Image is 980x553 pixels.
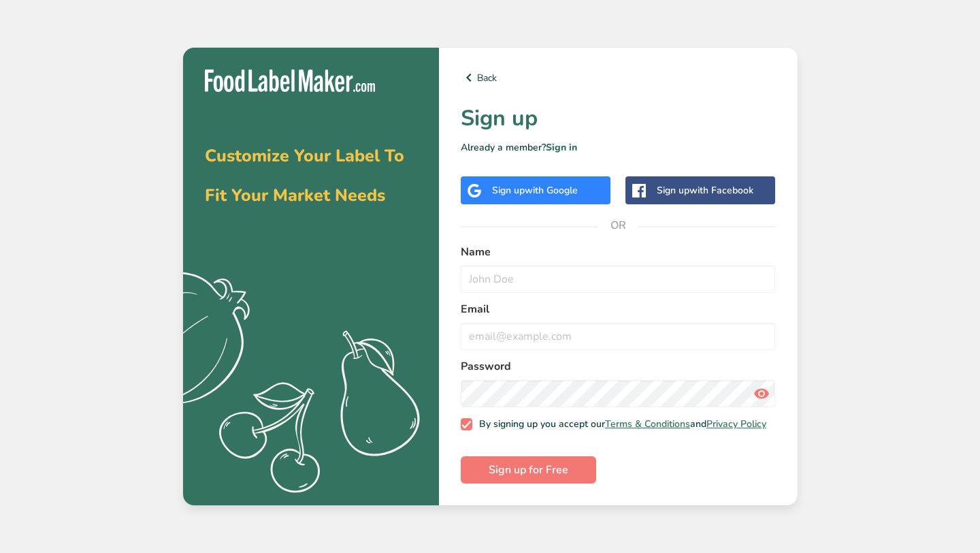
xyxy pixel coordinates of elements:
input: email@example.com [461,323,776,350]
label: Email [461,301,776,317]
button: Sign up for Free [461,456,596,484]
input: John Doe [461,266,776,293]
a: Privacy Policy [706,417,766,430]
p: Already a member? [461,140,776,155]
a: Terms & Conditions [605,417,690,430]
h1: Sign up [461,102,776,135]
label: Password [461,358,776,375]
img: Food Label Maker [205,69,375,92]
span: Customize Your Label To Fit Your Market Needs [205,144,404,207]
a: Back [461,69,776,86]
div: Sign up [492,183,578,197]
span: By signing up you accept our and [472,418,766,430]
a: Sign in [546,141,577,154]
label: Name [461,244,776,260]
div: Sign up [657,183,753,197]
span: with Facebook [689,184,753,197]
span: with Google [525,184,578,197]
span: Sign up for Free [489,462,568,478]
span: OR [598,205,638,246]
